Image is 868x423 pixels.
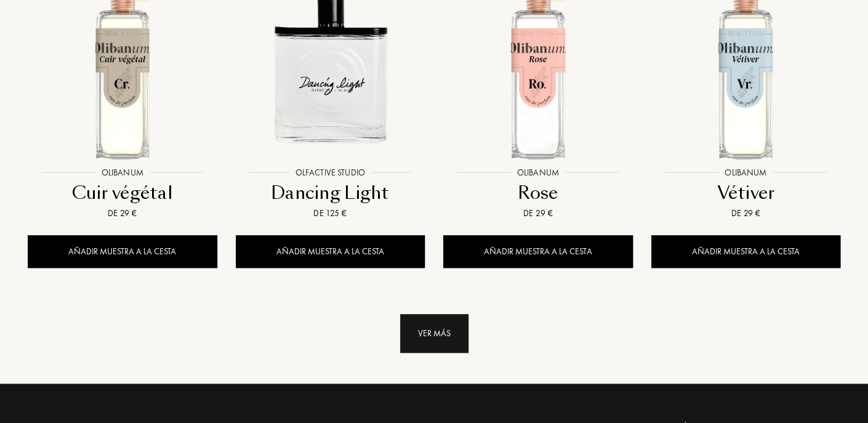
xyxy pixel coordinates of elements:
div: Añadir muestra a la cesta [443,235,633,268]
div: Añadir muestra a la cesta [651,235,841,268]
div: Ver más [400,314,468,353]
div: De 29 € [33,207,212,220]
div: Añadir muestra a la cesta [236,235,425,268]
div: Añadir muestra a la cesta [28,235,217,268]
div: De 29 € [656,207,836,220]
div: De 29 € [448,207,628,220]
div: De 125 € [241,207,420,220]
